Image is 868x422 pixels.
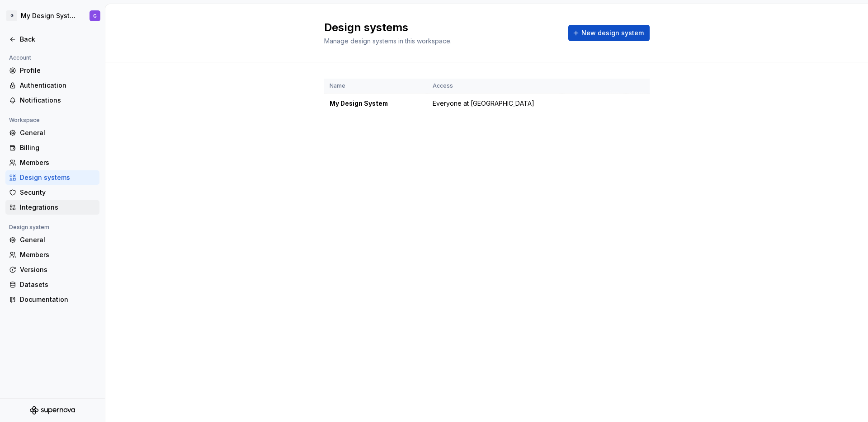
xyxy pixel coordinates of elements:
div: Billing [20,143,96,152]
button: New design system [568,25,650,41]
div: Authentication [20,81,96,90]
div: Versions [20,265,96,274]
div: Members [20,158,96,167]
a: Documentation [5,292,99,307]
a: Notifications [5,93,99,108]
div: G [6,10,17,21]
div: Members [20,250,96,259]
div: General [20,128,96,137]
a: Back [5,32,99,47]
div: Back [20,35,96,44]
div: Datasets [20,280,96,289]
a: General [5,126,99,140]
a: Billing [5,141,99,155]
div: Profile [20,66,96,75]
a: Integrations [5,200,99,215]
div: Integrations [20,203,96,212]
div: G [93,12,97,19]
div: My Design System [21,11,79,20]
a: Versions [5,263,99,277]
div: Design systems [20,173,96,182]
div: Documentation [20,295,96,304]
a: Members [5,155,99,170]
a: Members [5,248,99,262]
div: Workspace [5,115,43,126]
button: GMy Design SystemG [2,6,103,26]
a: Datasets [5,277,99,292]
a: Design systems [5,170,99,185]
div: Notifications [20,96,96,105]
a: Authentication [5,78,99,93]
div: General [20,235,96,244]
span: New design system [581,28,644,38]
span: Manage design systems in this workspace. [324,37,452,45]
div: Account [5,52,35,63]
a: General [5,233,99,247]
svg: Supernova Logo [30,406,75,415]
div: Design system [5,222,53,233]
div: My Design System [330,99,422,108]
div: Security [20,188,96,197]
h2: Design systems [324,20,557,35]
th: Access [427,79,562,94]
a: Security [5,185,99,200]
th: Name [324,79,427,94]
span: Everyone at [GEOGRAPHIC_DATA] [433,99,534,108]
a: Profile [5,63,99,78]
